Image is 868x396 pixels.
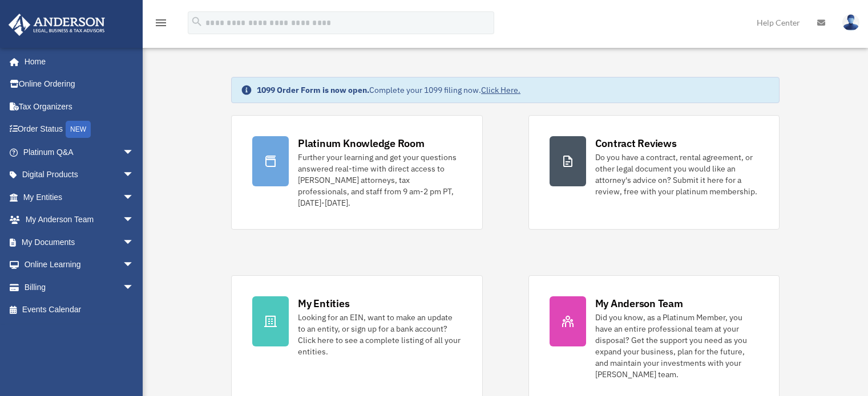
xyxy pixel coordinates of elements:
[8,50,146,73] a: Home
[481,85,520,95] a: Click Here.
[123,209,146,232] span: arrow_drop_down
[842,14,859,31] img: User Pic
[123,186,146,209] span: arrow_drop_down
[8,141,151,164] a: Platinum Q&Aarrow_drop_down
[123,231,146,254] span: arrow_drop_down
[123,141,146,164] span: arrow_drop_down
[8,164,151,186] a: Digital Productsarrow_drop_down
[154,20,168,30] a: menu
[528,115,780,230] a: Contract Reviews Do you have a contract, rental agreement, or other legal document you would like...
[191,15,203,28] i: search
[595,296,683,311] div: My Anderson Team
[8,254,151,276] a: Online Learningarrow_drop_down
[66,121,91,138] div: NEW
[257,84,520,96] div: Complete your 1099 filing now.
[595,136,677,150] div: Contract Reviews
[123,164,146,187] span: arrow_drop_down
[298,296,349,311] div: My Entities
[8,276,151,299] a: Billingarrow_drop_down
[8,209,151,231] a: My Anderson Teamarrow_drop_down
[257,85,369,95] strong: 1099 Order Form is now open.
[595,152,758,197] div: Do you have a contract, rental agreement, or other legal document you would like an attorney's ad...
[298,136,425,150] div: Platinum Knowledge Room
[8,231,151,254] a: My Documentsarrow_drop_down
[5,14,108,36] img: Anderson Advisors Platinum Portal
[123,276,146,299] span: arrow_drop_down
[231,115,482,230] a: Platinum Knowledge Room Further your learning and get your questions answered real-time with dire...
[154,16,168,30] i: menu
[8,299,151,321] a: Events Calendar
[298,152,461,209] div: Further your learning and get your questions answered real-time with direct access to [PERSON_NAM...
[595,312,758,380] div: Did you know, as a Platinum Member, you have an entire professional team at your disposal? Get th...
[8,118,151,141] a: Order StatusNEW
[8,73,151,96] a: Online Ordering
[298,312,461,357] div: Looking for an EIN, want to make an update to an entity, or sign up for a bank account? Click her...
[8,186,151,209] a: My Entitiesarrow_drop_down
[8,95,151,118] a: Tax Organizers
[123,254,146,277] span: arrow_drop_down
